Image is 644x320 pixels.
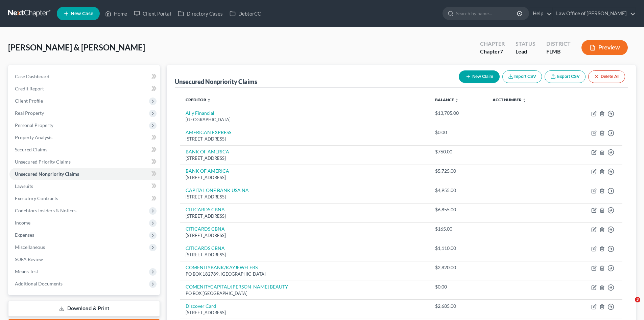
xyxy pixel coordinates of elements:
div: [STREET_ADDRESS] [186,136,424,142]
div: Lead [516,48,535,56]
a: Case Dashboard [9,70,160,83]
div: [STREET_ADDRESS] [186,213,424,219]
span: Credit Report [15,86,44,91]
i: unfold_more [207,98,211,102]
a: Unsecured Nonpriority Claims [9,168,160,180]
button: Preview [581,40,628,55]
span: Real Property [15,110,44,116]
span: Property Analysis [15,134,52,140]
a: Secured Claims [9,144,160,156]
a: Executory Contracts [9,192,160,205]
a: Credit Report [9,83,160,95]
div: [STREET_ADDRESS] [186,194,424,200]
a: COMENITYBANK/KAYJEWELERS [186,264,258,270]
a: Home [102,7,130,20]
div: Unsecured Nonpriority Claims [175,78,257,86]
div: $13,705.00 [435,110,482,116]
div: [STREET_ADDRESS] [186,174,424,181]
div: $2,820.00 [435,264,482,271]
span: New Case [71,11,93,16]
span: Case Dashboard [15,73,49,79]
button: New Claim [459,70,500,83]
a: Creditor unfold_more [186,97,211,102]
div: $1,110.00 [435,245,482,252]
div: [STREET_ADDRESS] [186,232,424,239]
span: Miscellaneous [15,244,45,250]
span: 3 [635,297,640,302]
a: Export CSV [545,70,586,83]
div: $2,685.00 [435,303,482,310]
a: Discover Card [186,303,216,309]
span: Income [15,220,30,226]
span: Personal Property [15,122,53,128]
div: $6,855.00 [435,206,482,213]
i: unfold_more [522,98,526,102]
a: Acct Number unfold_more [493,97,526,102]
a: CITICARDS CBNA [186,226,225,232]
button: Import CSV [502,70,542,83]
a: CITICARDS CBNA [186,207,225,212]
span: Means Test [15,269,38,274]
div: Status [516,40,535,48]
i: unfold_more [455,98,459,102]
a: Download & Print [8,301,160,317]
div: $165.00 [435,226,482,232]
a: COMENITYCAPITAL/[PERSON_NAME] BEAUTY [186,284,288,290]
span: Lawsuits [15,183,33,189]
span: Executory Contracts [15,195,58,201]
div: FLMB [546,48,571,56]
div: [STREET_ADDRESS] [186,252,424,258]
div: PO BOX [GEOGRAPHIC_DATA] [186,290,424,297]
iframe: Intercom live chat [621,297,637,313]
span: Codebtors Insiders & Notices [15,208,76,213]
span: Unsecured Nonpriority Claims [15,171,79,177]
span: Unsecured Priority Claims [15,159,71,165]
a: Help [529,7,552,20]
a: Lawsuits [9,180,160,192]
input: Search by name... [456,7,518,20]
div: $0.00 [435,129,482,136]
a: Ally Financial [186,110,214,116]
div: [GEOGRAPHIC_DATA] [186,116,424,123]
a: Property Analysis [9,131,160,144]
a: Client Portal [130,7,174,20]
button: Delete All [588,70,625,83]
a: CAPITAL ONE BANK USA NA [186,187,249,193]
span: [PERSON_NAME] & [PERSON_NAME] [8,42,145,52]
span: SOFA Review [15,256,43,262]
a: Balance unfold_more [435,97,459,102]
a: CITICARDS CBNA [186,245,225,251]
a: Law Office of [PERSON_NAME] [553,7,636,20]
a: DebtorCC [226,7,264,20]
a: SOFA Review [9,253,160,265]
a: BANK OF AMERICA [186,168,229,174]
div: $5,725.00 [435,168,482,174]
span: Client Profile [15,98,43,104]
span: Expenses [15,232,34,238]
div: [STREET_ADDRESS] [186,155,424,162]
a: BANK OF AMERICA [186,149,229,154]
div: Chapter [480,48,505,56]
a: AMERICAN EXPRESS [186,129,231,135]
div: $4,955.00 [435,187,482,194]
span: Secured Claims [15,147,47,152]
a: Unsecured Priority Claims [9,156,160,168]
span: Additional Documents [15,281,63,286]
div: [STREET_ADDRESS] [186,310,424,316]
div: Chapter [480,40,505,48]
span: 7 [500,48,503,55]
div: PO BOX 182789, [GEOGRAPHIC_DATA] [186,271,424,277]
div: $0.00 [435,283,482,290]
div: District [546,40,571,48]
a: Directory Cases [174,7,226,20]
div: $760.00 [435,148,482,155]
